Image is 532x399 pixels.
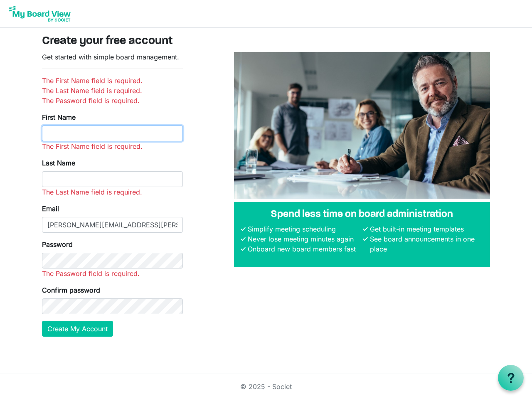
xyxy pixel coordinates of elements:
h4: Spend less time on board administration [241,209,483,221]
label: Last Name [42,158,75,168]
li: Onboard new board members fast [246,244,361,254]
label: Password [42,239,73,249]
li: The Password field is required. [42,96,183,106]
h3: Create your free account [42,34,490,49]
span: The First Name field is required. [42,142,143,150]
li: See board announcements in one place [368,234,483,254]
span: Get started with simple board management. [42,53,179,61]
li: The Last Name field is required. [42,86,183,96]
li: Never lose meeting minutes again [246,234,361,244]
label: First Name [42,112,76,122]
span: The Password field is required. [42,269,140,278]
label: Email [42,204,59,214]
li: The First Name field is required. [42,76,183,86]
img: My Board View Logo [7,3,73,24]
label: Confirm password [42,285,100,295]
li: Get built-in meeting templates [368,224,483,234]
img: A photograph of board members sitting at a table [234,52,490,199]
span: The Last Name field is required. [42,188,142,196]
button: Create My Account [42,321,113,337]
a: © 2025 - Societ [240,382,292,391]
li: Simplify meeting scheduling [246,224,361,234]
